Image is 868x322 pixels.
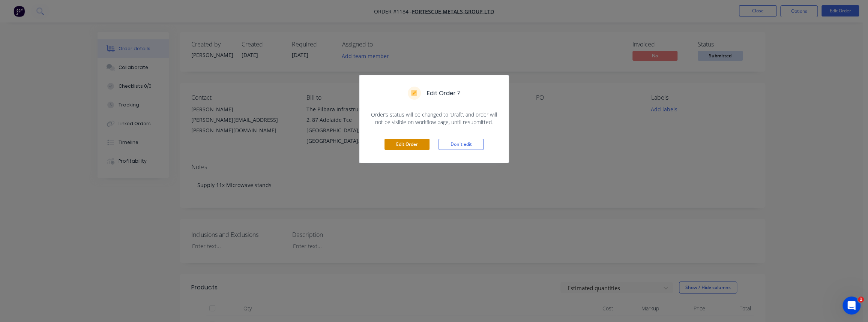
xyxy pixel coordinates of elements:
[439,139,484,150] button: Don't edit
[842,297,860,315] iframe: Intercom live chat
[858,297,864,303] span: 1
[384,139,429,150] button: Edit Order
[427,89,461,98] h5: Edit Order ?
[368,111,500,126] span: Order’s status will be changed to ‘Draft’, and order will not be visible on workflow page, until ...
